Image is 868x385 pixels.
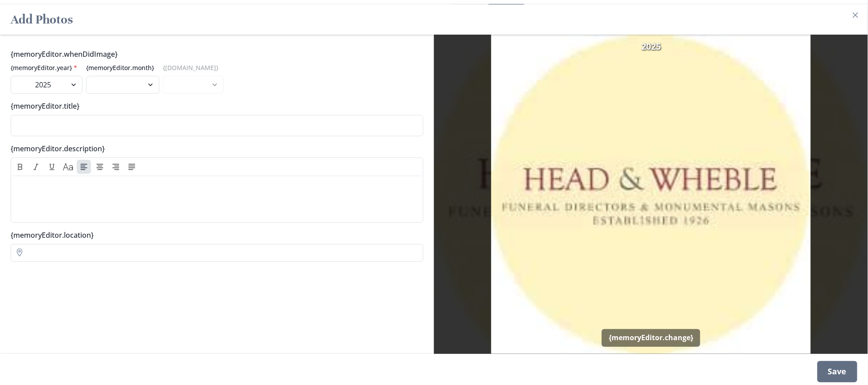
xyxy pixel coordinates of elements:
[11,230,418,240] label: {memoryEditor.location}
[163,76,224,94] select: {memoryEditor.day}
[11,63,77,72] label: {memoryEditor.year}
[11,8,73,31] h2: Add Photos
[125,160,139,174] button: Align justify
[641,40,661,53] span: 2025
[438,35,864,354] img: {memoryEditor.photo}
[848,8,863,22] button: Close
[61,160,75,174] button: Heading
[11,49,118,59] legend: {memoryEditor.whenDidImage}
[13,160,27,174] button: Bold
[11,143,418,154] label: {memoryEditor.description}
[86,63,154,72] label: {memoryEditor.month}
[11,101,418,111] label: {memoryEditor.title}
[29,160,43,174] button: Italic
[817,361,857,382] div: Save
[93,160,107,174] button: Align center
[77,160,91,174] button: Align left
[86,76,159,94] select: {memoryEditor.month}
[163,63,218,72] label: {[DOMAIN_NAME]}
[45,160,59,174] button: Underline
[109,160,123,174] button: Align right
[602,329,700,347] button: {memoryEditor.change}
